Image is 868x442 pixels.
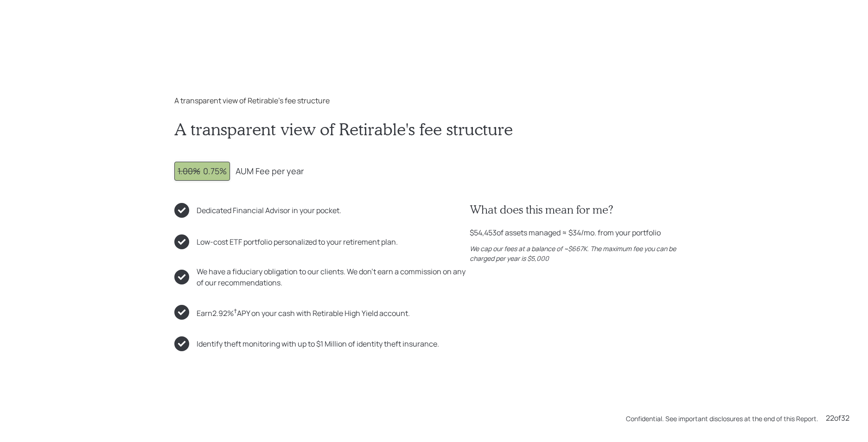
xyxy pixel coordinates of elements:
[470,244,676,263] i: We cap our fees at a balance of ~$667K. The maximum fee you can be charged per year is $5,000
[197,236,398,247] div: portfolio personalized to your retirement plan.
[178,165,227,177] div: 0.75%
[470,203,694,216] h3: What does this mean for me?
[174,119,694,139] h1: A transparent view of Retirable's fee structure
[174,95,694,106] p: A transparent view of Retirable's fee structure
[234,307,237,315] sup: †
[197,305,410,319] div: Earn 2.92 % APY on your cash with Retirable High Yield account.
[178,165,200,177] span: 1.00%
[236,165,304,177] div: AUM Fee per year
[197,237,242,247] span: Low-cost ETF
[197,266,470,288] div: We have a fiduciary obligation to our clients. We don't earn a commission on any of our recommend...
[197,205,341,216] div: Dedicated Financial Advisor in your pocket.
[826,412,849,423] div: 22 of 32
[626,414,818,423] div: Confidential. See important disclosures at the end of this Report.
[470,227,661,238] div: $54,453 of assets managed ≈ $34 /mo. from your portfolio
[197,338,439,349] div: Identify theft monitoring with up to $1 Million of identity theft insurance.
